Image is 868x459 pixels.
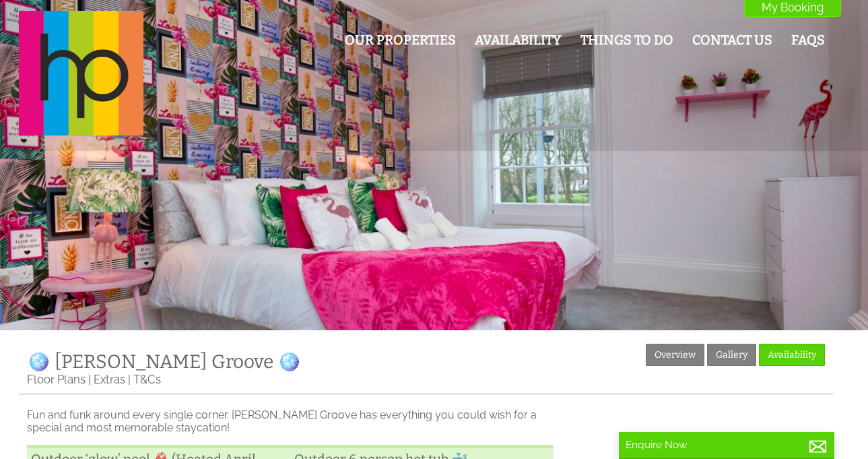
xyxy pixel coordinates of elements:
a: Our Properties [345,32,456,48]
a: FAQs [791,32,825,48]
a: Things To Do [580,32,673,48]
a: Gallery [707,344,756,366]
a: Availability [475,32,562,48]
a: 🪩 [PERSON_NAME] Groove 🪩 [27,350,301,373]
a: Availability [759,344,825,366]
p: Enquire Now [626,439,828,451]
a: Contact Us [692,32,772,48]
a: Floor Plans [27,373,86,386]
p: Fun and funk around every single corner. [PERSON_NAME] Groove has everything you could wish for a... [27,408,554,434]
a: Overview [646,344,704,366]
a: Extras [94,373,125,386]
img: Halula Properties [19,11,143,135]
a: T&Cs [133,373,161,386]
